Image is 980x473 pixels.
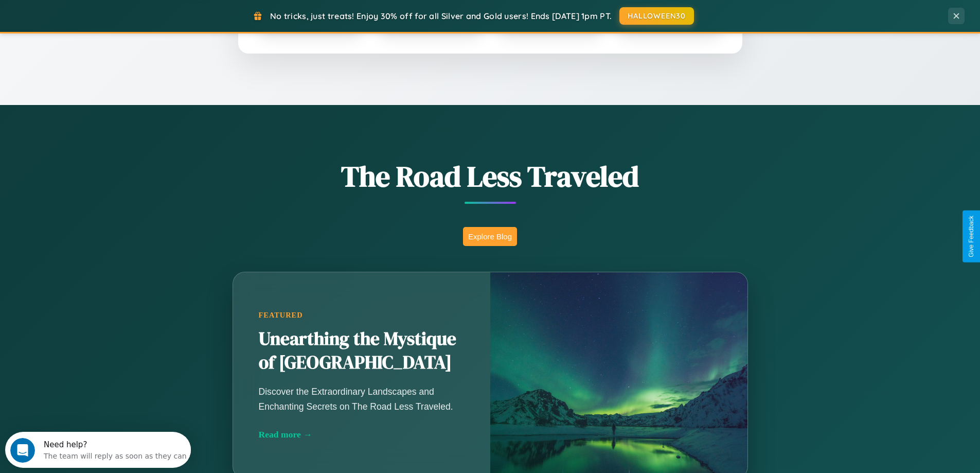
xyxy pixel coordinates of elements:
button: Explore Blog [463,227,517,246]
div: Open Intercom Messenger [4,4,191,32]
div: The team will reply as soon as they can [39,17,182,28]
h1: The Road Less Traveled [182,156,799,196]
div: Need help? [39,9,182,17]
div: Featured [259,311,465,320]
h2: Unearthing the Mystique of [GEOGRAPHIC_DATA] [259,327,465,375]
span: No tricks, just treats! Enjoy 30% off for all Silver and Gold users! Ends [DATE] 1pm PT. [270,11,612,21]
div: Read more → [259,429,465,440]
p: Discover the Extraordinary Landscapes and Enchanting Secrets on The Road Less Traveled. [259,384,465,413]
div: Give Feedback [968,216,975,257]
iframe: Intercom live chat [10,438,35,463]
button: HALLOWEEN30 [619,7,694,25]
iframe: Intercom live chat discovery launcher [5,432,191,468]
